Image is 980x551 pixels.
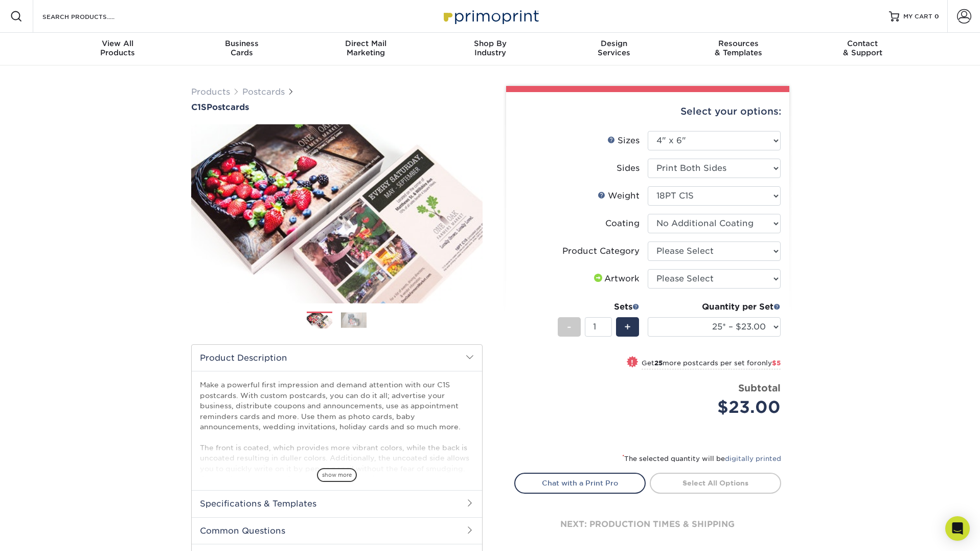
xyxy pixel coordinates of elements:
div: Sides [617,162,640,174]
a: Direct MailMarketing [304,33,428,65]
span: 0 [935,13,939,20]
a: View AllProducts [56,33,180,65]
span: + [624,319,631,335]
a: Select All Options [650,473,781,493]
span: only [757,359,781,367]
h2: Common Questions [192,517,482,544]
div: Cards [179,39,304,57]
span: Shop By [428,39,552,48]
div: Sizes [607,135,640,147]
div: Product Category [562,245,640,257]
div: & Support [801,39,925,57]
div: Open Intercom Messenger [945,516,970,541]
span: C1S [191,102,207,112]
div: Marketing [304,39,428,57]
h2: Product Description [192,345,482,371]
div: Coating [605,217,640,230]
span: MY CART [903,12,932,21]
a: Products [191,87,230,97]
div: Industry [428,39,552,57]
small: The selected quantity will be [622,455,781,462]
img: Primoprint [439,5,541,27]
a: DesignServices [552,33,676,65]
a: Shop ByIndustry [428,33,552,65]
span: - [567,319,572,335]
span: show more [317,468,357,482]
span: $5 [772,359,781,367]
div: Artwork [592,273,640,285]
img: C1S 01 [191,113,483,315]
span: Direct Mail [304,39,428,48]
div: Sets [558,301,640,313]
a: Resources& Templates [676,33,801,65]
div: Weight [598,190,640,202]
strong: 25 [654,359,663,367]
img: Postcards 01 [307,312,332,330]
input: SEARCH PRODUCTS..... [41,10,141,23]
iframe: Google Customer Reviews [3,520,87,547]
div: Services [552,39,676,57]
strong: Subtotal [738,382,781,393]
span: Resources [676,39,801,48]
a: Contact& Support [801,33,925,65]
a: Chat with a Print Pro [514,473,646,493]
div: Products [56,39,180,57]
a: C1SPostcards [191,102,483,112]
div: $23.00 [655,395,781,420]
span: Business [179,39,304,48]
p: Make a powerful first impression and demand attention with our C1S postcards. With custom postcar... [200,380,474,525]
span: ! [631,357,633,368]
h2: Specifications & Templates [192,490,482,517]
div: Quantity per Set [648,301,781,313]
a: Postcards [242,87,285,97]
h1: Postcards [191,102,483,112]
span: Contact [801,39,925,48]
a: digitally printed [725,455,781,462]
span: View All [56,39,180,48]
img: Postcards 02 [341,312,367,328]
div: Select your options: [514,92,781,131]
a: BusinessCards [179,33,304,65]
div: & Templates [676,39,801,57]
small: Get more postcards per set for [642,359,781,369]
span: Design [552,39,676,48]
